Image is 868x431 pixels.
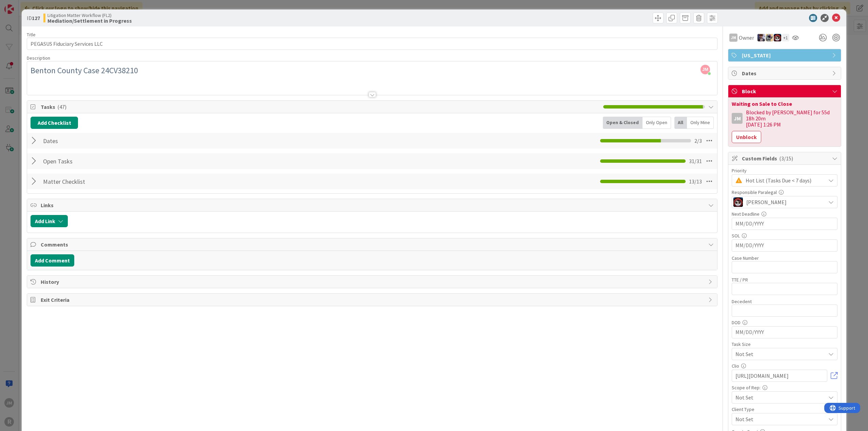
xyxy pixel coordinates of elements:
[732,364,837,368] div: Clio
[31,215,68,227] button: Add Link
[779,155,793,162] span: ( 3/15 )
[41,103,600,111] span: Tasks
[732,168,837,173] div: Priority
[732,320,837,325] div: DOD
[14,1,31,9] span: Support
[742,69,829,77] span: Dates
[32,15,40,21] b: 127
[735,240,834,251] input: MM/DD/YYYY
[729,34,737,42] div: JM
[27,14,40,22] span: ID
[41,278,705,286] span: History
[746,198,787,206] span: [PERSON_NAME]
[733,197,743,207] img: JS
[732,212,837,216] div: Next Deadline
[31,254,74,267] button: Add Comment
[735,218,834,230] input: MM/DD/YYYY
[732,255,759,261] label: Case Number
[766,34,773,41] img: TM
[27,32,36,38] label: Title
[41,135,193,147] input: Add Checklist...
[742,51,829,59] span: [US_STATE]
[732,113,743,124] div: JM
[27,55,50,61] span: Description
[47,13,132,18] span: Litigation Matter Workflow (FL2)
[31,65,138,76] span: Benton County Case 24CV38210
[689,177,702,185] span: 13 / 13
[742,154,829,162] span: Custom Fields
[735,349,822,359] span: Not Set
[41,296,705,304] span: Exit Criteria
[782,34,789,41] div: + 1
[739,34,754,42] span: Owner
[732,101,837,106] div: Waiting on Sale to Close
[27,38,717,50] input: type card name here...
[41,175,193,188] input: Add Checklist...
[732,342,837,347] div: Task Size
[674,117,687,129] div: All
[732,190,837,195] div: Responsible Paralegal
[774,34,781,41] img: JS
[41,155,193,167] input: Add Checklist...
[732,385,837,390] div: Scope of Rep:
[603,117,643,129] div: Open & Closed
[41,201,705,209] span: Links
[694,137,702,145] span: 2 / 3
[735,414,822,424] span: Not Set
[746,176,822,185] span: Hot List (Tasks Due < 7 days)
[689,157,702,165] span: 31 / 31
[757,34,765,41] img: ML
[41,240,705,249] span: Comments
[742,87,829,95] span: Block
[732,298,752,305] label: Decedent
[31,117,78,129] button: Add Checklist
[732,233,837,238] div: SOL
[732,407,837,412] div: Client Type
[735,393,822,402] span: Not Set
[746,109,837,128] div: Blocked by [PERSON_NAME] for 55d 18h 20m [DATE] 1:26 PM
[735,327,834,338] input: MM/DD/YYYY
[701,65,710,74] span: JM
[47,18,132,23] b: Mediation/Settlement in Progress
[57,103,66,110] span: ( 47 )
[643,117,671,129] div: Only Open
[732,277,748,283] label: TTE / PR
[687,117,714,129] div: Only Mine
[732,131,761,143] button: Unblock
